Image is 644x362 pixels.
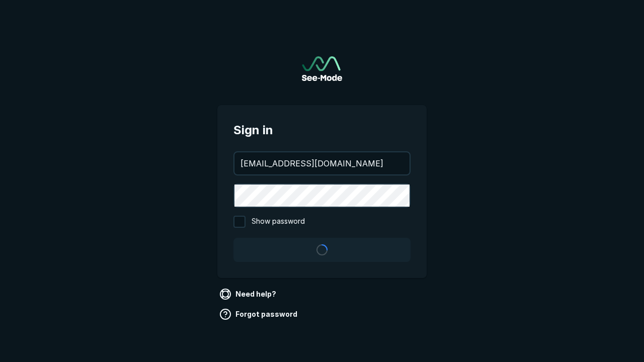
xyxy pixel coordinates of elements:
img: See-Mode Logo [302,56,342,81]
input: your@email.com [234,152,410,174]
a: Go to sign in [302,56,342,81]
span: Show password [252,216,305,228]
a: Need help? [217,286,280,302]
a: Forgot password [217,306,301,322]
span: Sign in [233,121,411,139]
